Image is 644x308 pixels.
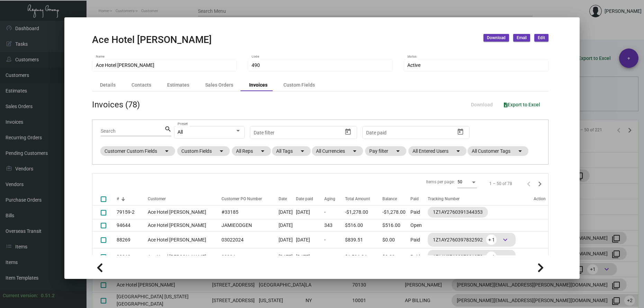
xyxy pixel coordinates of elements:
[457,180,477,185] mat-select: Items per page:
[164,125,172,133] mat-icon: search
[393,130,437,135] input: End date
[296,231,324,248] td: [DATE]
[517,35,527,41] span: Email
[501,236,509,244] span: keyboard_arrow_down
[345,248,382,265] td: $1,536.84
[296,196,324,202] div: Date paid
[148,231,218,248] td: Ace Hotel [PERSON_NAME]
[433,235,510,245] div: 1Z1AY2760397832592
[217,147,226,155] mat-icon: arrow_drop_down
[534,178,545,189] button: Next page
[117,248,148,265] td: 88268
[296,205,324,219] td: [DATE]
[117,231,148,248] td: 88269
[394,147,402,155] mat-icon: arrow_drop_down
[455,126,466,137] button: Open calendar
[148,205,218,219] td: Ace Hotel [PERSON_NAME]
[428,196,460,202] div: Tracking Number
[382,248,410,265] td: $0.00
[410,219,428,231] td: Open
[296,196,313,202] div: Date paid
[324,219,345,231] td: 343
[457,179,462,184] span: 50
[218,231,278,248] td: 03022024
[483,34,509,42] button: Download
[218,205,278,219] td: #33185
[279,196,296,202] div: Date
[454,147,462,155] mat-icon: arrow_drop_down
[279,196,287,202] div: Date
[249,81,267,89] div: Invoices
[489,181,512,187] div: 1 – 50 of 78
[351,147,359,155] mat-icon: arrow_drop_down
[312,146,363,156] mat-chip: All Currencies
[471,102,493,107] span: Download
[148,196,166,202] div: Customer
[324,196,345,202] div: Aging
[254,130,275,135] input: Start date
[279,205,296,219] td: [DATE]
[205,81,233,89] div: Sales Orders
[279,219,296,231] td: [DATE]
[283,81,315,89] div: Custom Fields
[534,34,548,42] button: Edit
[498,98,546,111] button: Export to Excel
[365,146,406,156] mat-chip: Pay filter
[279,231,296,248] td: [DATE]
[324,248,345,265] td: -
[279,248,296,265] td: [DATE]
[428,196,533,202] div: Tracking Number
[324,196,335,202] div: Aging
[117,219,148,231] td: 94644
[100,146,175,156] mat-chip: Customer Custom Fields
[410,205,428,219] td: Paid
[504,102,540,107] span: Export to Excel
[426,179,455,185] div: Items per page:
[296,248,324,265] td: [DATE]
[382,196,397,202] div: Balance
[486,235,497,245] span: + 1
[298,147,307,155] mat-icon: arrow_drop_down
[513,34,530,42] button: Email
[218,248,278,265] td: 33924
[258,147,267,155] mat-icon: arrow_drop_down
[163,147,171,155] mat-icon: arrow_drop_down
[272,146,311,156] mat-chip: All Tags
[345,196,370,202] div: Total Amount
[3,292,38,299] div: Current version:
[218,219,278,231] td: JAMIEODGEN
[523,178,534,189] button: Previous page
[487,35,506,41] span: Download
[408,146,466,156] mat-chip: All Entered Users
[501,253,509,261] span: keyboard_arrow_down
[221,196,278,202] div: Customer PO Number
[41,292,55,299] div: 0.51.2
[167,81,189,89] div: Estimates
[382,219,410,231] td: $516.00
[465,98,498,111] button: Download
[117,205,148,219] td: 79159-2
[117,196,119,202] div: #
[178,129,183,135] span: All
[148,196,218,202] div: Customer
[92,34,212,46] h2: Ace Hotel [PERSON_NAME]
[324,231,345,248] td: -
[382,205,410,219] td: -$1,278.00
[117,196,148,202] div: #
[345,205,382,219] td: -$1,278.00
[486,252,497,262] span: + 1
[538,35,545,41] span: Edit
[148,248,218,265] td: Ace Hotel [PERSON_NAME]
[468,146,528,156] mat-chip: All Customer Tags
[100,81,116,89] div: Details
[324,205,345,219] td: -
[345,219,382,231] td: $516.00
[177,146,230,156] mat-chip: Custom Fields
[382,196,410,202] div: Balance
[382,231,410,248] td: $0.00
[221,196,262,202] div: Customer PO Number
[433,209,483,216] div: 1Z1AY2760391344353
[232,146,271,156] mat-chip: All Reps
[534,193,548,205] th: Action
[516,147,524,155] mat-icon: arrow_drop_down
